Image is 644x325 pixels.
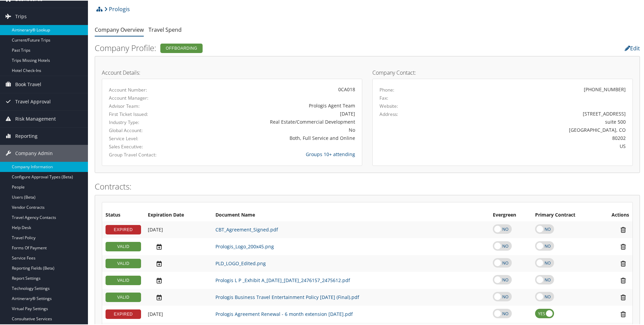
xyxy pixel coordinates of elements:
[489,208,532,221] th: Evergreen
[15,75,41,92] span: Book Travel
[584,85,626,92] div: [PHONE_NUMBER]
[148,293,209,300] div: Add/Edit Date
[617,293,629,300] i: Remove Contract
[109,94,184,101] label: Account Manager:
[109,126,184,133] label: Global Account:
[444,134,626,141] div: 80202
[148,276,209,283] div: Add/Edit Date
[598,208,632,221] th: Actions
[625,44,640,51] a: Edit
[215,259,266,266] a: PLD_LOGO_Edited.png
[104,2,130,15] a: Prologis
[148,226,163,232] span: [DATE]
[379,110,398,117] label: Address:
[106,241,141,251] div: VALID
[215,276,350,283] a: Prologis L P _Exhibit A_[DATE]_[DATE]_2476157_2475612.pdf
[617,226,629,233] i: Remove Contract
[379,86,394,93] label: Phone:
[194,126,355,133] div: No
[215,226,278,232] a: CBT_Agreement_Signed.pdf
[617,259,629,267] i: Remove Contract
[532,208,598,221] th: Primary Contract
[106,292,141,301] div: VALID
[15,127,38,144] span: Reporting
[109,110,184,117] label: First Ticket Issued:
[194,118,355,125] div: Real Estate/Commercial Development
[109,86,184,93] label: Account Number:
[144,208,212,221] th: Expiration Date
[95,25,144,33] a: Company Overview
[444,109,626,117] div: [STREET_ADDRESS]
[148,259,209,267] div: Add/Edit Date
[194,85,355,92] div: 0CA018
[109,118,184,125] label: Industry Type:
[15,144,53,161] span: Company Admin
[306,150,355,157] a: Groups 10+ attending
[444,118,626,125] div: suite 500
[106,258,141,268] div: VALID
[148,226,209,232] div: Add/Edit Date
[215,310,353,317] a: Prologis Agreement Renewal - 6 month extension [DATE].pdf
[617,310,629,317] i: Remove Contract
[444,142,626,149] div: US
[148,310,209,317] div: Add/Edit Date
[109,151,184,157] label: Group Travel Contact:
[215,293,359,300] a: Prologis Business Travel Entertainment Policy [DATE] (Final).pdf
[379,102,398,109] label: Website:
[109,134,184,141] label: Service Level:
[102,69,362,75] h4: Account Details:
[379,94,388,101] label: Fax:
[102,208,144,221] th: Status
[106,224,141,234] div: EXPIRED
[444,126,626,133] div: [GEOGRAPHIC_DATA], CO
[15,7,27,24] span: Trips
[617,243,629,250] i: Remove Contract
[109,102,184,109] label: Advisor Team:
[194,134,355,141] div: Both, Full Service and Online
[148,243,209,250] div: Add/Edit Date
[160,43,203,52] div: Offboarding
[372,69,633,75] h4: Company Contact:
[95,180,640,192] h2: Contracts:
[15,110,56,127] span: Risk Management
[194,101,355,108] div: Prologis Agent Team
[106,275,141,284] div: VALID
[106,309,141,318] div: EXPIRED
[15,93,51,109] span: Travel Approval
[194,109,355,117] div: [DATE]
[215,243,274,249] a: Prologis_Logo_200x45.png
[212,208,489,221] th: Document Name
[148,310,163,317] span: [DATE]
[109,143,184,149] label: Sales Executive:
[95,42,455,53] h2: Company Profile:
[148,25,182,33] a: Travel Spend
[617,276,629,283] i: Remove Contract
